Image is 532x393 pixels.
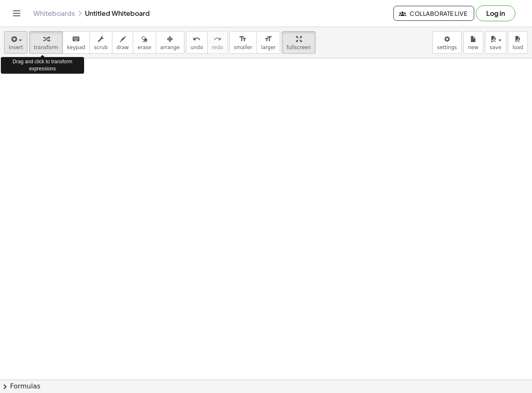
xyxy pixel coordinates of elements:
[433,31,462,54] button: settings
[512,45,523,50] span: load
[286,45,311,50] span: fullscreen
[137,45,151,50] span: erase
[117,45,129,50] span: draw
[67,45,85,50] span: keypad
[186,31,208,54] button: undoundo
[234,45,252,50] span: smaller
[437,45,457,50] span: settings
[191,45,203,50] span: undo
[485,31,506,54] button: save
[9,45,23,50] span: insert
[4,31,27,54] button: insert
[476,5,515,21] button: Log in
[282,31,315,54] button: fullscreen
[1,57,84,74] div: Drag and click to transform expressions
[214,34,221,44] i: redo
[156,31,184,54] button: arrange
[468,45,478,50] span: new
[393,6,474,21] button: Collaborate Live
[10,7,23,20] button: Toggle navigation
[212,45,223,50] span: redo
[160,45,180,50] span: arrange
[207,31,228,54] button: redoredo
[264,34,272,44] i: format_size
[193,34,201,44] i: undo
[34,45,58,50] span: transform
[400,10,467,17] span: Collaborate Live
[490,45,501,50] span: save
[112,31,134,54] button: draw
[94,45,108,50] span: scrub
[29,31,63,54] button: transform
[133,31,156,54] button: erase
[62,31,90,54] button: keyboardkeypad
[463,31,483,54] button: new
[239,34,247,44] i: format_size
[72,34,80,44] i: keyboard
[33,9,75,17] a: Whiteboards
[229,31,257,54] button: format_sizesmaller
[261,45,276,50] span: larger
[508,31,528,54] button: load
[256,31,280,54] button: format_sizelarger
[89,31,112,54] button: scrub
